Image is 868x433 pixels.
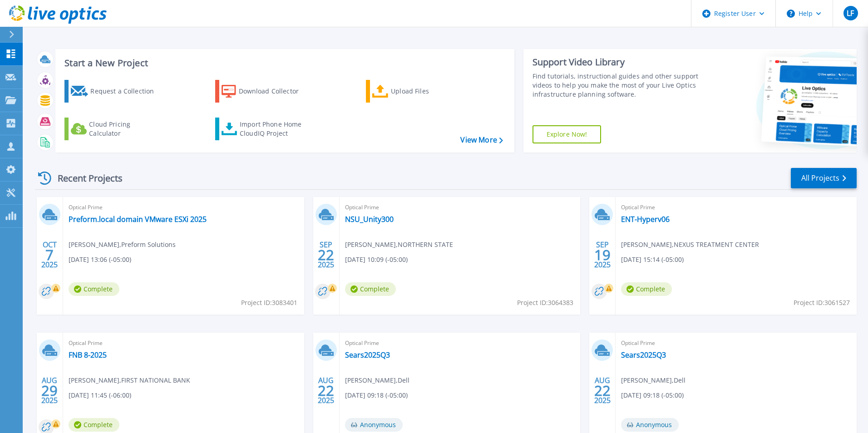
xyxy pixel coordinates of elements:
span: [DATE] 09:18 (-05:00) [345,390,408,400]
a: NSU_Unity300 [345,215,394,224]
span: 22 [318,387,334,394]
a: Request a Collection [64,80,166,103]
span: [PERSON_NAME] , NORTHERN STATE [345,240,453,250]
div: AUG 2025 [317,374,335,407]
span: Anonymous [345,418,403,432]
span: Optical Prime [69,338,299,348]
a: Cloud Pricing Calculator [64,118,166,140]
span: Optical Prime [69,202,299,212]
a: Preform.local domain VMware ESXi 2025 [69,215,207,224]
div: Download Collector [239,82,311,100]
span: Project ID: 3083401 [241,298,297,308]
span: [PERSON_NAME] , Dell [621,375,686,385]
div: Cloud Pricing Calculator [89,120,162,138]
span: Project ID: 3061527 [794,298,850,308]
span: [PERSON_NAME] , Dell [345,375,409,385]
a: All Projects [791,168,857,188]
h3: Start a New Project [64,58,503,68]
span: LF [847,10,854,17]
div: SEP 2025 [594,238,611,271]
span: [DATE] 13:06 (-05:00) [69,255,131,265]
a: Sears2025Q3 [345,350,390,359]
div: Recent Projects [35,167,135,189]
div: Find tutorials, instructional guides and other support videos to help you make the most of your L... [533,72,702,99]
div: SEP 2025 [317,238,335,271]
span: Optical Prime [345,338,575,348]
span: 22 [594,387,611,394]
span: Complete [345,282,396,296]
span: Optical Prime [345,202,575,212]
span: Project ID: 3064383 [517,298,573,308]
div: Upload Files [391,82,464,100]
div: Request a Collection [90,82,163,100]
span: Anonymous [621,418,679,432]
div: AUG 2025 [41,374,58,407]
div: Import Phone Home CloudIQ Project [240,120,311,138]
a: Explore Now! [533,125,602,143]
div: AUG 2025 [594,374,611,407]
span: [DATE] 15:14 (-05:00) [621,255,684,265]
a: Upload Files [366,80,467,103]
span: [DATE] 09:18 (-05:00) [621,390,684,400]
span: Complete [621,282,672,296]
span: Optical Prime [621,202,851,212]
span: [PERSON_NAME] , NEXUS TREATMENT CENTER [621,240,759,250]
a: FNB 8-2025 [69,350,107,359]
div: Support Video Library [533,56,702,68]
a: View More [460,136,503,144]
span: Complete [69,282,119,296]
a: Download Collector [215,80,316,103]
span: [DATE] 11:45 (-06:00) [69,390,131,400]
a: Sears2025Q3 [621,350,666,359]
span: Complete [69,418,119,432]
span: [PERSON_NAME] , FIRST NATIONAL BANK [69,375,190,385]
a: ENT-Hyperv06 [621,215,670,224]
span: 19 [594,251,611,259]
span: 22 [318,251,334,259]
span: Optical Prime [621,338,851,348]
div: OCT 2025 [41,238,58,271]
span: 29 [41,387,58,394]
span: 7 [45,251,54,259]
span: [DATE] 10:09 (-05:00) [345,255,408,265]
span: [PERSON_NAME] , Preform Solutions [69,240,176,250]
